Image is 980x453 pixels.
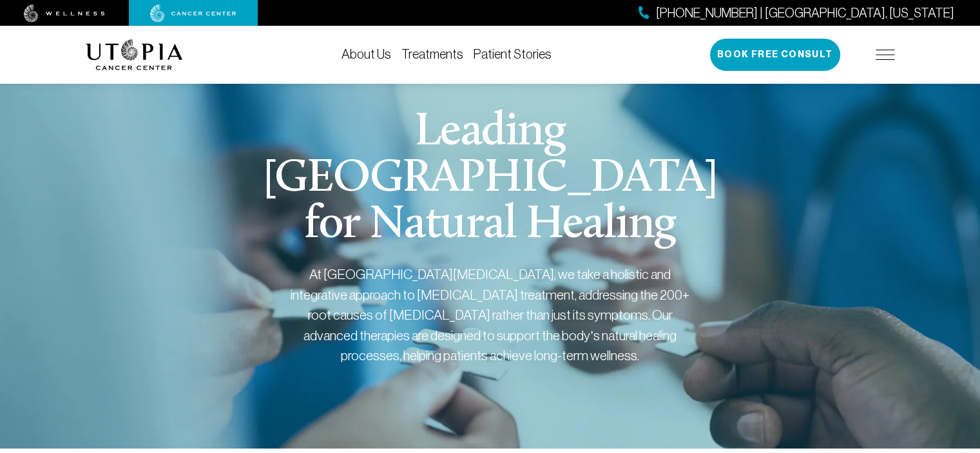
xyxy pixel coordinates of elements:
[291,264,690,366] div: At [GEOGRAPHIC_DATA][MEDICAL_DATA], we take a holistic and integrative approach to [MEDICAL_DATA]...
[86,39,183,70] img: logo
[710,39,840,71] button: Book Free Consult
[341,47,391,61] a: About Us
[639,4,954,23] a: [PHONE_NUMBER] | [GEOGRAPHIC_DATA], [US_STATE]
[150,5,236,23] img: cancer center
[24,5,105,23] img: wellness
[244,110,736,249] h1: Leading [GEOGRAPHIC_DATA] for Natural Healing
[876,50,895,60] img: icon-hamburger
[401,47,463,61] a: Treatments
[656,4,954,23] span: [PHONE_NUMBER] | [GEOGRAPHIC_DATA], [US_STATE]
[474,47,552,61] a: Patient Stories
